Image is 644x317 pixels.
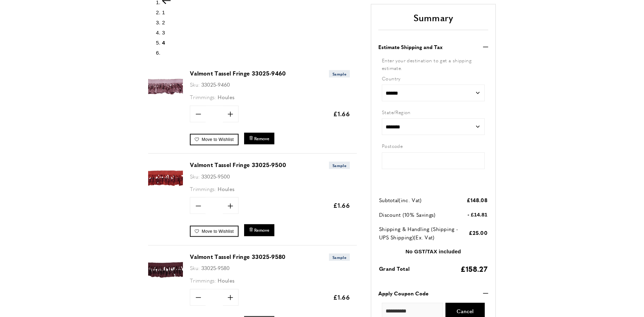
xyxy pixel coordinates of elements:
[378,42,443,51] strong: Estimate Shipping and Tax
[190,93,216,100] span: Trimmings:
[378,289,488,298] button: Apply Coupon Code
[162,38,357,47] li: Page 4
[148,282,183,288] a: Valmont Tassel Fringe 33025-9580
[148,160,183,195] img: Valmont Tassel Fringe 33025-9500
[382,74,485,82] label: Country
[190,134,239,145] a: Move to Wishlist
[190,69,286,77] a: Valmont Tassel Fringe 33025-9460
[379,265,410,272] span: Grand Total
[333,200,350,209] span: £1.66
[382,142,485,150] label: Postcode
[333,109,350,118] span: £1.66
[460,263,488,274] span: £158.27
[190,276,216,284] span: Trimmings:
[218,93,234,100] span: Houles
[244,224,274,236] button: Remove Valmont Tassel Fringe 33025-9500
[469,229,488,236] span: £25.00
[254,135,269,141] span: Remove
[329,253,350,261] span: Sample
[162,19,165,25] a: 2
[378,42,488,51] button: Estimate Shipping and Tax
[399,196,421,204] span: (inc. Vat)
[329,70,350,77] span: Sample
[148,190,183,196] a: Valmont Tassel Fringe 33025-9500
[190,225,239,237] a: Move to Wishlist
[244,133,274,144] button: Remove Valmont Tassel Fringe 33025-9460
[190,264,200,271] span: Sku:
[467,196,488,203] span: £148.08
[382,108,485,116] label: State/Region
[148,69,183,104] img: Valmont Tassel Fringe 33025-9460
[162,9,165,15] a: 1
[329,161,350,169] span: Sample
[382,56,485,72] div: Enter your destination to get a shipping estimate.
[254,227,269,233] span: Remove
[379,225,458,240] span: Shipping & Handling (Shipping - UPS Shipping)
[201,80,230,88] span: 33025-9460
[148,99,183,105] a: Valmont Tassel Fringe 33025-9460
[333,292,350,301] span: £1.66
[190,252,286,260] a: Valmont Tassel Fringe 33025-9580
[378,289,428,298] strong: Apply Coupon Code
[405,248,461,254] strong: No GST/TAX included
[190,172,200,180] span: Sku:
[414,233,435,240] span: (Ex. Vat)
[190,80,200,88] span: Sku:
[202,229,234,233] span: Move to Wishlist
[218,185,234,192] span: Houles
[190,160,287,168] a: Valmont Tassel Fringe 33025-9500
[460,210,488,224] td: - £14.81
[218,276,234,284] span: Houles
[162,39,165,45] span: 4
[190,185,216,192] span: Trimmings:
[148,252,183,287] img: Valmont Tassel Fringe 33025-9580
[201,264,230,271] span: 33025-9580
[379,196,399,204] span: Subtotal
[201,172,230,180] span: 33025-9500
[202,137,234,142] span: Move to Wishlist
[162,29,165,35] a: 3
[379,210,460,224] td: Discount (10% Savings)
[378,11,488,30] h2: Summary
